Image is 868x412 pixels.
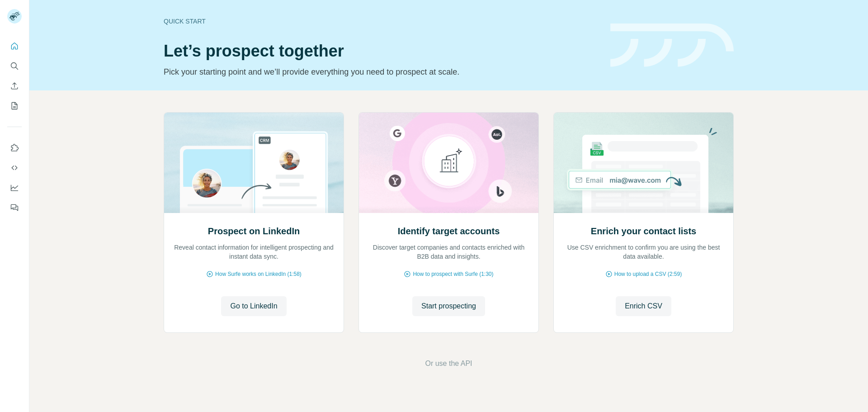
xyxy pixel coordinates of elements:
button: Enrich CSV [616,296,671,316]
span: Start prospecting [421,301,476,312]
button: Enrich CSV [7,78,22,94]
button: My lists [7,98,22,114]
img: Enrich your contact lists [553,113,734,213]
button: Search [7,58,22,74]
button: Quick start [7,38,22,54]
span: How to prospect with Surfe (1:30) [413,270,493,278]
p: Pick your starting point and we’ll provide everything you need to prospect at scale. [164,66,599,78]
span: Go to LinkedIn [230,301,277,312]
button: Use Surfe on LinkedIn [7,140,22,156]
h1: Let’s prospect together [164,42,599,60]
span: How to upload a CSV (2:59) [614,270,682,278]
span: Enrich CSV [625,301,662,312]
h2: Enrich your contact lists [591,225,696,237]
button: Or use the API [425,358,472,369]
h2: Identify target accounts [398,225,500,237]
button: Go to LinkedIn [221,296,286,316]
button: Feedback [7,199,22,216]
span: How Surfe works on LinkedIn (1:58) [215,270,302,278]
img: Prospect on LinkedIn [164,113,344,213]
h2: Prospect on LinkedIn [208,225,300,237]
button: Use Surfe API [7,160,22,176]
div: Quick start [164,17,599,26]
img: Identify target accounts [359,113,539,213]
img: banner [610,24,734,67]
button: Dashboard [7,180,22,196]
button: Start prospecting [412,296,485,316]
p: Discover target companies and contacts enriched with B2B data and insights. [368,243,529,261]
p: Reveal contact information for intelligent prospecting and instant data sync. [173,243,335,261]
p: Use CSV enrichment to confirm you are using the best data available. [563,243,724,261]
